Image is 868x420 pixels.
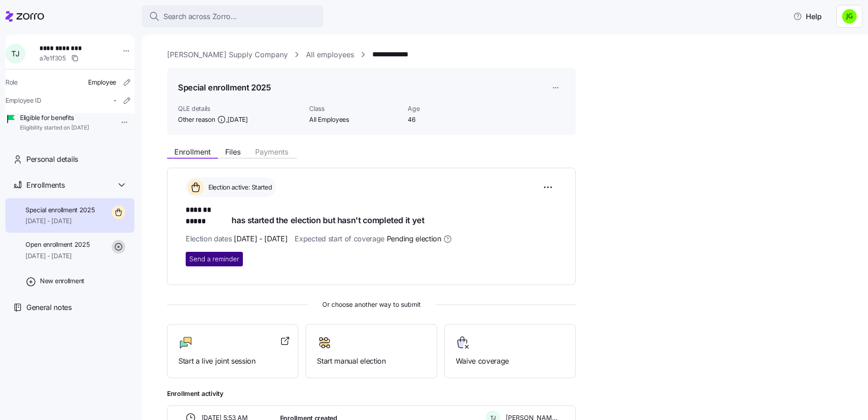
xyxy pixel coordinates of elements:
[178,115,248,124] span: Other reason ,
[20,124,89,132] span: Eligibility started on [DATE]
[295,233,452,245] span: Expected start of coverage
[793,11,822,22] span: Help
[25,205,95,215] span: Special enrollment 2025
[142,5,323,27] button: Search across Zorro...
[26,154,78,165] span: Personal details
[11,50,19,57] span: T J
[167,389,576,398] span: Enrollment activity
[88,78,116,87] span: Employee
[309,115,400,124] span: All Employees
[178,355,287,367] span: Start a live joint session
[186,233,287,245] span: Election dates
[227,115,247,124] span: [DATE]
[842,9,857,24] img: a4774ed6021b6d0ef619099e609a7ec5
[39,54,66,63] span: a7e1f305
[174,148,211,155] span: Enrollment
[25,240,89,249] span: Open enrollment 2025
[178,82,271,93] h1: Special enrollment 2025
[26,302,72,313] span: General notes
[189,255,239,264] span: Send a reminder
[20,113,89,122] span: Eligible for benefits
[167,49,288,60] a: [PERSON_NAME] Supply Company
[26,180,64,191] span: Enrollments
[5,78,18,87] span: Role
[40,276,84,285] span: New enrollment
[309,104,400,113] span: Class
[408,104,499,113] span: Age
[163,11,237,22] span: Search across Zorro...
[178,104,302,113] span: QLE details
[186,252,243,266] button: Send a reminder
[5,96,41,105] span: Employee ID
[186,205,557,226] h1: has started the election but hasn't completed it yet
[167,300,576,310] span: Or choose another way to submit
[306,49,354,60] a: All employees
[387,233,441,245] span: Pending election
[408,115,499,124] span: 46
[456,355,564,367] span: Waive coverage
[317,355,425,367] span: Start manual election
[25,251,89,260] span: [DATE] - [DATE]
[25,216,95,225] span: [DATE] - [DATE]
[255,148,288,155] span: Payments
[206,183,272,192] span: Election active: Started
[113,96,116,105] span: -
[786,7,829,25] button: Help
[225,148,241,155] span: Files
[234,233,287,245] span: [DATE] - [DATE]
